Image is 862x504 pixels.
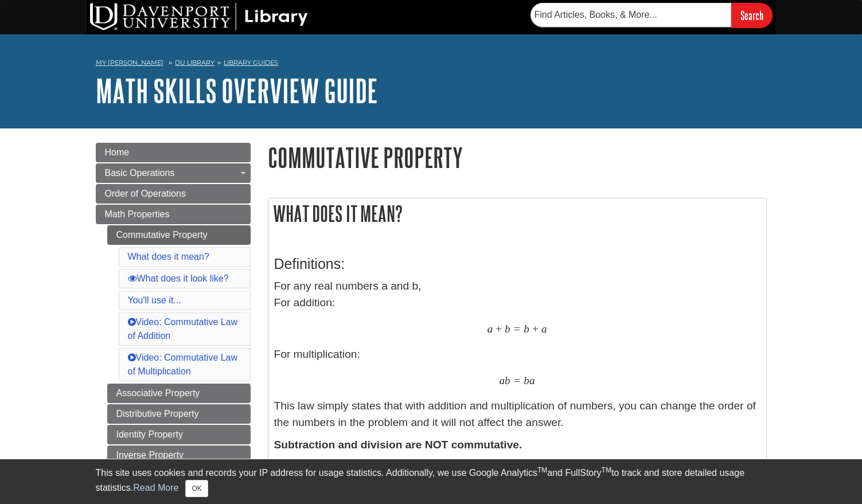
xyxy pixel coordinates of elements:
a: What does it look like? [128,274,229,283]
span: Home [105,147,130,157]
span: b [524,322,529,335]
span: = [514,322,520,335]
a: Math Properties [96,205,251,224]
input: Search [731,3,773,28]
a: Library Guides [224,58,278,67]
h3: Definitions: [274,256,760,272]
span: Basic Operations [105,168,175,178]
button: Close [185,480,208,497]
span: + [496,322,502,335]
a: You'll use it... [128,295,181,305]
a: Order of Operations [96,184,251,204]
span: b [505,374,510,387]
input: Find Articles, Books, & More... [531,3,731,27]
span: + [532,322,539,335]
span: a [529,374,535,387]
span: a [500,374,505,387]
a: Home [96,143,251,162]
h1: Commutative Property [268,143,767,172]
a: Distributive Property [107,404,251,424]
a: Basic Operations [96,163,251,183]
a: Identity Property [107,425,251,444]
span: b [524,374,529,387]
sup: TM [537,466,547,474]
span: a [541,322,547,335]
a: Math Skills Overview Guide [96,73,378,108]
span: = [514,374,520,387]
a: DU Library [175,58,214,67]
a: Read More [133,483,178,493]
strong: Subtraction and division are NOT commutative. [274,439,522,451]
a: Video: Commutative Law of Multiplication [128,353,238,376]
a: What does it mean? [128,252,209,261]
a: My [PERSON_NAME] [96,58,163,68]
sup: TM [602,466,611,474]
form: Searches DU Library's articles, books, and more [531,3,773,28]
span: b [505,322,510,335]
span: Math Properties [105,209,170,219]
a: Video: Commutative Law of Addition [128,317,238,341]
img: DU Library [90,3,308,30]
a: Commutative Property [107,225,251,245]
span: a [487,322,493,335]
h2: What does it mean? [268,198,766,229]
a: Inverse Property [107,446,251,465]
p: For any real numbers a and b, For addition: For multiplication: This law simply states that with ... [274,278,760,431]
a: Associative Property [107,384,251,403]
div: This site uses cookies and records your IP address for usage statistics. Additionally, we use Goo... [96,466,767,497]
span: Order of Operations [105,189,186,198]
nav: breadcrumb [96,55,767,73]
